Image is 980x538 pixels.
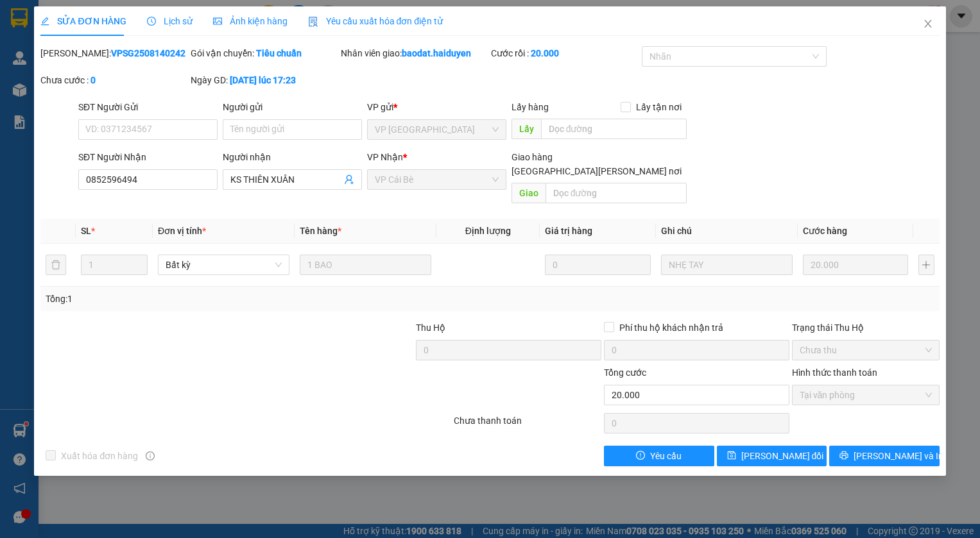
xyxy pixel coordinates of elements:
[604,446,714,466] button: exclamation-circleYêu cầu
[146,451,155,460] span: info-circle
[40,16,126,26] span: SỬA ĐƠN HÀNG
[344,174,354,185] span: user-add
[800,340,932,360] span: Chưa thu
[367,100,506,114] div: VP gửi
[545,226,592,236] span: Giá trị hàng
[367,152,403,162] span: VP Nhận
[40,73,188,87] div: Chưa cước :
[375,170,499,189] span: VP Cái Bè
[741,449,824,463] span: [PERSON_NAME] đổi
[402,48,471,58] b: baodat.haiduyen
[111,48,185,58] b: VPSG2508140242
[40,17,49,26] span: edit
[375,120,499,139] span: VP Sài Gòn
[511,102,549,112] span: Lấy hàng
[829,446,940,466] button: printer[PERSON_NAME] và In
[452,414,603,436] div: Chưa thanh toán
[717,446,827,466] button: save[PERSON_NAME] đổi
[223,150,362,164] div: Người nhận
[416,323,445,333] span: Thu Hộ
[308,17,318,27] img: icon
[839,451,848,461] span: printer
[56,449,143,463] span: Xuất hóa đơn hàng
[300,226,341,236] span: Tên hàng
[531,48,559,58] b: 20.000
[40,46,188,60] div: [PERSON_NAME]:
[727,451,736,461] span: save
[923,19,933,29] span: close
[511,183,546,203] span: Giao
[792,321,940,335] div: Trạng thái Thu Hộ
[792,367,877,378] label: Hình thức thanh toán
[803,255,909,275] input: 0
[511,119,541,139] span: Lấy
[541,119,687,139] input: Dọc đường
[308,16,443,26] span: Yêu cầu xuất hóa đơn điện tử
[800,385,932,405] span: Tại văn phòng
[511,152,553,162] span: Giao hàng
[614,321,728,335] span: Phí thu hộ khách nhận trả
[158,226,206,236] span: Đơn vị tính
[230,75,296,85] b: [DATE] lúc 17:23
[166,255,282,274] span: Bất kỳ
[636,451,645,461] span: exclamation-circle
[46,292,379,306] div: Tổng: 1
[650,449,682,463] span: Yêu cầu
[604,367,646,378] span: Tổng cước
[341,46,488,60] div: Nhân viên giao:
[661,255,793,275] input: Ghi Chú
[656,219,798,244] th: Ghi chú
[46,255,66,275] button: delete
[491,46,639,60] div: Cước rồi :
[90,75,96,85] b: 0
[256,48,302,58] b: Tiêu chuẩn
[81,226,91,236] span: SL
[854,449,943,463] span: [PERSON_NAME] và In
[147,16,193,26] span: Lịch sử
[910,6,946,42] button: Close
[465,226,511,236] span: Định lượng
[918,255,934,275] button: plus
[213,17,222,26] span: picture
[78,100,218,114] div: SĐT Người Gửi
[545,255,651,275] input: 0
[546,183,687,203] input: Dọc đường
[803,226,847,236] span: Cước hàng
[213,16,288,26] span: Ảnh kiện hàng
[631,100,687,114] span: Lấy tận nơi
[506,164,687,178] span: [GEOGRAPHIC_DATA][PERSON_NAME] nơi
[223,100,362,114] div: Người gửi
[300,255,431,275] input: VD: Bàn, Ghế
[191,73,338,87] div: Ngày GD:
[147,17,156,26] span: clock-circle
[78,150,218,164] div: SĐT Người Nhận
[191,46,338,60] div: Gói vận chuyển:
